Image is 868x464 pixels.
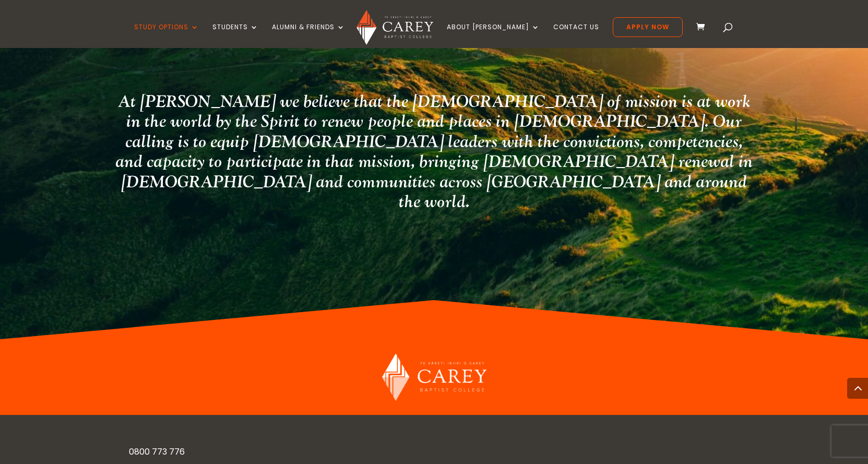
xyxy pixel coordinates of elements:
a: Students [212,23,258,48]
a: Study Options [134,23,199,48]
a: 0800 773 776 [129,446,185,458]
a: Carey Baptist College [382,392,486,404]
a: Alumni & Friends [272,23,345,48]
a: Apply Now [613,17,683,37]
a: About [PERSON_NAME] [447,23,540,48]
a: Contact Us [553,23,599,48]
img: Carey Baptist College [356,10,433,45]
h2: At [PERSON_NAME] we believe that the [DEMOGRAPHIC_DATA] of mission is at work in the world by the... [113,92,755,217]
img: Carey Baptist College [382,353,486,401]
